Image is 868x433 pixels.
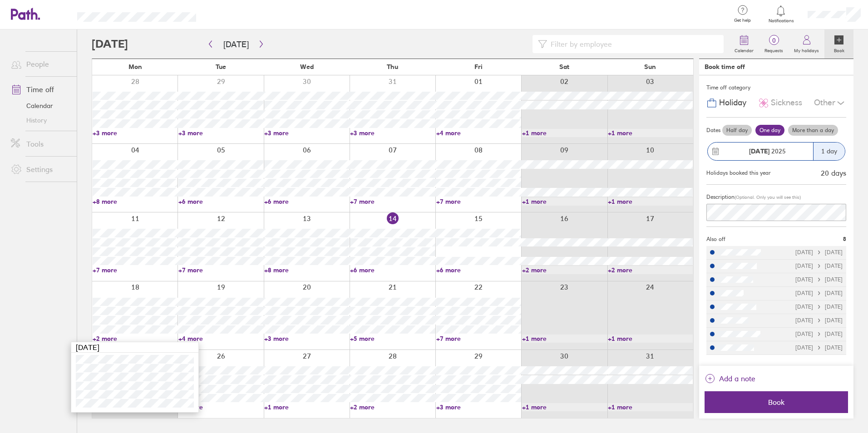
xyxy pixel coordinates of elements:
a: +2 more [608,266,693,274]
a: Tools [4,135,77,153]
span: Wed [300,63,314,70]
a: +7 more [436,335,521,343]
div: [DATE] [DATE] [795,276,843,283]
a: +3 more [264,335,349,343]
span: Also off [706,236,725,242]
a: +1 more [522,129,607,137]
button: [DATE] 20251 day [706,138,846,165]
a: +4 more [178,335,263,343]
label: Book [829,45,850,54]
span: Fri [474,63,483,70]
div: [DATE] [DATE] [795,344,843,351]
a: +6 more [264,197,349,206]
label: My holidays [789,45,824,54]
a: People [4,55,77,73]
a: +2 more [350,403,435,411]
div: [DATE] [71,342,198,353]
a: 0Requests [759,30,789,59]
a: Settings [4,160,77,178]
div: [DATE] [DATE] [795,290,843,296]
div: 20 days [821,169,846,177]
a: +3 more [350,129,435,137]
span: 0 [759,37,789,44]
a: +1 more [522,335,607,343]
span: Get help [728,18,757,23]
a: +8 more [93,197,178,206]
span: Holiday [719,98,746,108]
a: +6 more [436,266,521,274]
div: [DATE] [DATE] [795,249,843,256]
div: Book time off [705,63,745,70]
a: +3 more [264,129,349,137]
span: Description [706,193,735,200]
div: [DATE] [DATE] [795,331,843,337]
div: Time off category [706,81,846,94]
span: (Optional. Only you will see this) [735,194,801,200]
a: +6 more [178,403,263,411]
span: Tue [216,63,226,70]
a: +7 more [178,266,263,274]
a: +7 more [350,197,435,206]
a: +3 more [178,129,263,137]
a: Calendar [4,98,77,113]
a: Time off [4,80,77,98]
label: More than a day [788,125,838,136]
span: Sat [559,63,569,70]
span: 2025 [749,148,786,155]
a: +1 more [608,403,693,411]
span: Thu [387,63,398,70]
div: Other [814,94,846,112]
a: +1 more [608,335,693,343]
a: +7 more [436,197,521,206]
span: Book [711,398,842,406]
a: +2 more [93,335,178,343]
span: Add a note [719,371,755,386]
a: +7 more [93,266,178,274]
button: Book [705,391,848,413]
label: Calendar [729,45,759,54]
a: Book [824,30,853,59]
div: [DATE] [DATE] [795,304,843,310]
div: [DATE] [DATE] [795,263,843,269]
span: Sun [644,63,656,70]
strong: [DATE] [749,147,769,155]
a: +1 more [608,129,693,137]
span: Mon [128,63,142,70]
a: +6 more [350,266,435,274]
span: Notifications [766,18,796,24]
span: Sickness [771,98,802,108]
a: +6 more [178,197,263,206]
a: Notifications [766,5,796,24]
button: [DATE] [216,37,256,52]
a: +1 more [608,197,693,206]
span: Dates [706,127,720,133]
div: [DATE] [DATE] [795,317,843,324]
label: One day [755,125,784,136]
a: +1 more [264,403,349,411]
label: Half day [722,125,752,136]
a: My holidays [789,30,824,59]
a: +8 more [264,266,349,274]
a: History [4,113,77,128]
a: +2 more [522,266,607,274]
a: +4 more [436,129,521,137]
div: 1 day [813,143,845,160]
label: Requests [759,45,789,54]
input: Filter by employee [547,35,718,53]
button: Add a note [705,371,755,386]
a: +5 more [350,335,435,343]
div: Holidays booked this year [706,170,771,176]
a: +3 more [436,403,521,411]
span: 8 [843,236,846,242]
a: +1 more [522,403,607,411]
a: +1 more [522,197,607,206]
a: +3 more [93,129,178,137]
a: Calendar [729,30,759,59]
